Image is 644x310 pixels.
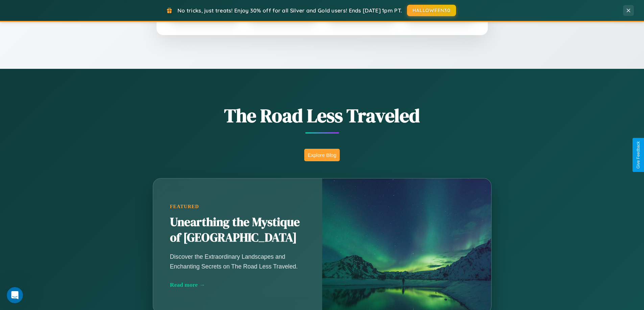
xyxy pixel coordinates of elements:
div: Give Feedback [636,141,641,169]
h1: The Road Less Traveled [119,103,525,129]
p: Discover the Extraordinary Landscapes and Enchanting Secrets on The Road Less Traveled. [170,252,305,271]
span: No tricks, just treats! Enjoy 30% off for all Silver and Gold users! Ends [DATE] 1pm PT. [177,7,402,14]
iframe: Intercom live chat [7,287,23,303]
h2: Unearthing the Mystique of [GEOGRAPHIC_DATA] [170,215,305,246]
button: HALLOWEEN30 [407,5,456,16]
div: Featured [170,204,305,209]
div: Read more → [170,281,305,288]
button: Explore Blog [304,149,340,161]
